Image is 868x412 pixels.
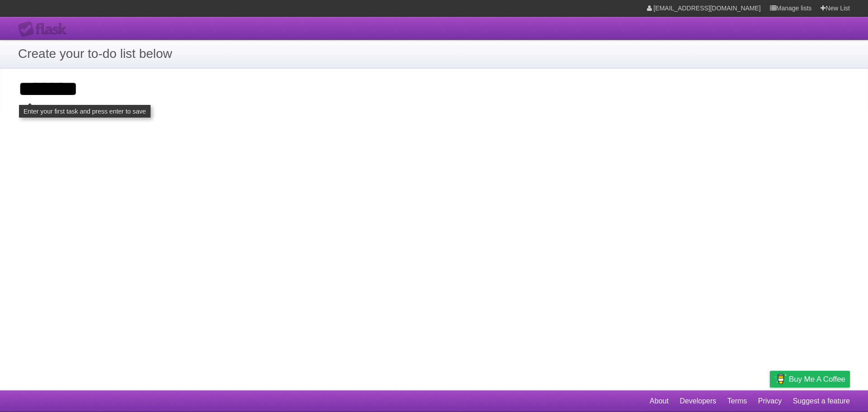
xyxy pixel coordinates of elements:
div: Flask [18,21,72,38]
a: Suggest a feature [793,393,850,410]
h1: Create your to-do list below [18,44,850,63]
a: Developers [679,393,716,410]
img: Buy me a coffee [774,371,787,387]
a: Privacy [758,393,782,410]
a: Buy me a coffee [770,371,850,388]
a: About [650,393,669,410]
span: Buy me a coffee [789,371,845,387]
a: Terms [727,393,747,410]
